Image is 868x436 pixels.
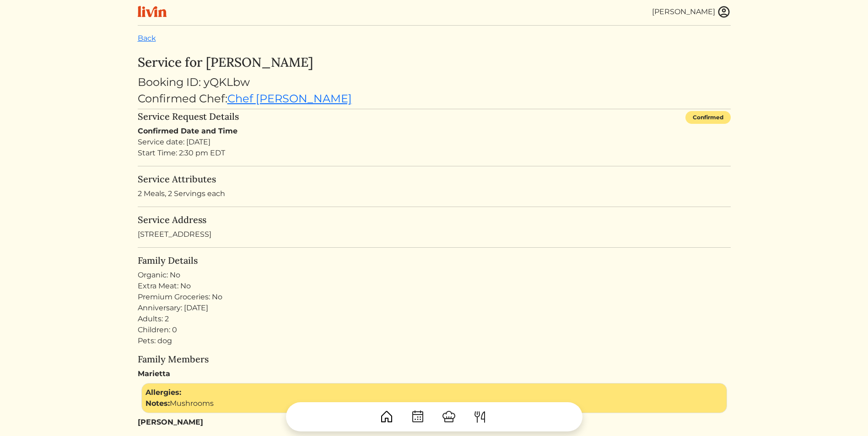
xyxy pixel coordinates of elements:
a: Chef [PERSON_NAME] [227,92,352,105]
div: Premium Groceries: No [138,292,731,303]
h5: Family Members [138,354,731,365]
div: Extra Meat: No [138,281,731,292]
strong: Allergies: [146,388,181,397]
div: Anniversary: [DATE] Adults: 2 Children: 0 Pets: dog [138,303,731,346]
div: Confirmed Chef: [138,90,731,107]
p: 2 Meals, 2 Servings each [138,188,731,199]
div: [PERSON_NAME] [652,6,715,17]
strong: Marietta [138,369,170,378]
img: House-9bf13187bcbb5817f509fe5e7408150f90897510c4275e13d0d5fca38e0b5951.svg [379,409,394,424]
a: Back [138,34,156,43]
div: Booking ID: yQKLbw [138,74,731,90]
div: Service date: [DATE] Start Time: 2:30 pm EDT [138,137,731,159]
img: ForkKnife-55491504ffdb50bab0c1e09e7649658475375261d09fd45db06cec23bce548bf.svg [473,409,487,424]
div: Organic: No [138,270,731,281]
img: CalendarDots-5bcf9d9080389f2a281d69619e1c85352834be518fbc73d9501aef674afc0d57.svg [410,409,425,424]
h5: Service Attributes [138,174,731,185]
h5: Service Request Details [138,111,239,122]
h5: Family Details [138,255,731,266]
img: livin-logo-a0d97d1a881af30f6274990eb6222085a2533c92bbd1e4f22c21b4f0d0e3210c.svg [138,6,167,17]
img: ChefHat-a374fb509e4f37eb0702ca99f5f64f3b6956810f32a249b33092029f8484b388.svg [442,409,456,424]
h5: Service Address [138,214,731,225]
div: Confirmed [685,111,731,124]
strong: Confirmed Date and Time [138,127,237,135]
h3: Service for [PERSON_NAME] [138,55,731,70]
div: [STREET_ADDRESS] [138,214,731,240]
img: user_account-e6e16d2ec92f44fc35f99ef0dc9cddf60790bfa021a6ecb1c896eb5d2907b31c.svg [717,5,731,19]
